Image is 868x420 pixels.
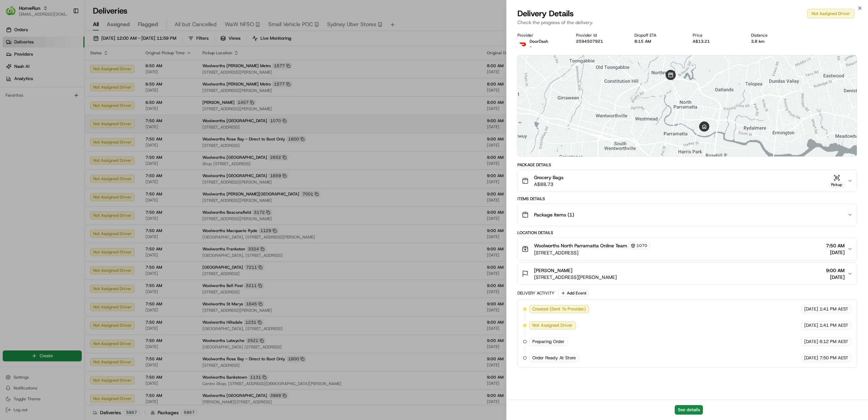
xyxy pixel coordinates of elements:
span: [DATE] [804,322,818,328]
div: Dropoff ETA [634,33,682,38]
button: Woolworths North Parramatta Online Team1070[STREET_ADDRESS]7:50 AM[DATE] [518,238,857,260]
span: Pylon [67,168,82,173]
div: Price [693,33,740,38]
button: Grocery BagsA$88.73Pickup [518,170,857,192]
p: Check the progress of the delivery. [517,19,857,26]
div: Package Details [517,162,857,168]
img: 1736555255976-a54dd68f-1ca7-489b-9aae-adbdc363a1c4 [14,106,19,111]
div: Start new chat [31,65,111,72]
span: [PERSON_NAME] [21,123,55,129]
span: [DATE] [804,355,818,361]
div: Distance [751,33,798,38]
span: Grocery Bags [534,174,564,181]
button: Start new chat [115,67,123,75]
img: 1738778727109-b901c2ba-d612-49f7-a14d-d897ce62d23f [14,65,26,77]
div: Provider Id [576,33,624,38]
span: [STREET_ADDRESS][PERSON_NAME] [534,274,617,281]
span: Preparing Order [532,339,565,345]
div: A$13.21 [693,39,740,44]
img: Masood Aslam [7,99,18,110]
span: DoorDash [530,39,548,44]
img: Nash [7,7,20,20]
span: [DATE] [60,105,74,111]
span: [DATE] [804,339,818,345]
img: doordash_logo_v2.png [517,39,528,50]
span: A$88.73 [534,181,564,188]
span: 1:41 PM AEST [820,306,848,312]
div: Items Details [517,196,857,202]
span: 9:00 AM [826,267,845,274]
a: 💻API Documentation [55,149,112,161]
button: Package Items (1) [518,204,857,226]
span: [STREET_ADDRESS] [534,249,650,256]
span: [DATE] [60,123,74,129]
a: 📗Knowledge Base [4,149,55,161]
div: Pickup [829,182,845,188]
span: [PERSON_NAME] [21,105,55,111]
input: Clear [18,44,112,51]
button: See all [105,87,123,95]
span: Knowledge Base [14,152,52,158]
span: [PERSON_NAME] [534,267,572,274]
div: Past conversations [7,88,45,94]
span: 1:41 PM AEST [820,322,848,328]
div: 8:15 AM [634,39,682,44]
div: 💻 [57,152,63,158]
button: See details [675,405,703,415]
button: 2594507921 [576,39,603,44]
span: Woolworths North Parramatta Online Team [534,242,627,249]
span: 7:50 PM AEST [820,355,848,361]
span: API Documentation [64,152,109,158]
div: Provider [517,33,565,38]
button: Pickup [829,174,845,188]
span: Delivery Details [517,8,574,19]
span: 6:12 PM AEST [820,339,848,345]
span: [DATE] [826,249,845,256]
img: Kareem Kanaan [7,117,18,128]
span: 7:50 AM [826,242,845,249]
button: [PERSON_NAME][STREET_ADDRESS][PERSON_NAME]9:00 AM[DATE] [518,263,857,285]
div: We're available if you need us! [31,72,93,77]
span: Not Assigned Driver [532,322,573,328]
span: Package Items ( 1 ) [534,211,574,218]
span: • [56,123,59,129]
span: [DATE] [804,306,818,312]
span: 1070 [636,243,647,248]
img: 1736555255976-a54dd68f-1ca7-489b-9aae-adbdc363a1c4 [14,124,19,129]
img: 1736555255976-a54dd68f-1ca7-489b-9aae-adbdc363a1c4 [7,65,19,77]
div: 📗 [7,152,12,158]
div: 3.8 km [751,39,798,44]
span: [DATE] [826,274,845,281]
span: • [56,105,59,111]
a: Powered byPylon [48,168,82,173]
div: Delivery Activity [517,290,554,296]
button: Add Event [558,289,589,297]
span: Order Ready At Store [532,355,576,361]
p: Welcome 👋 [7,27,123,38]
span: - [530,44,532,50]
span: Created (Sent To Provider) [532,306,586,312]
div: Location Details [517,230,857,235]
